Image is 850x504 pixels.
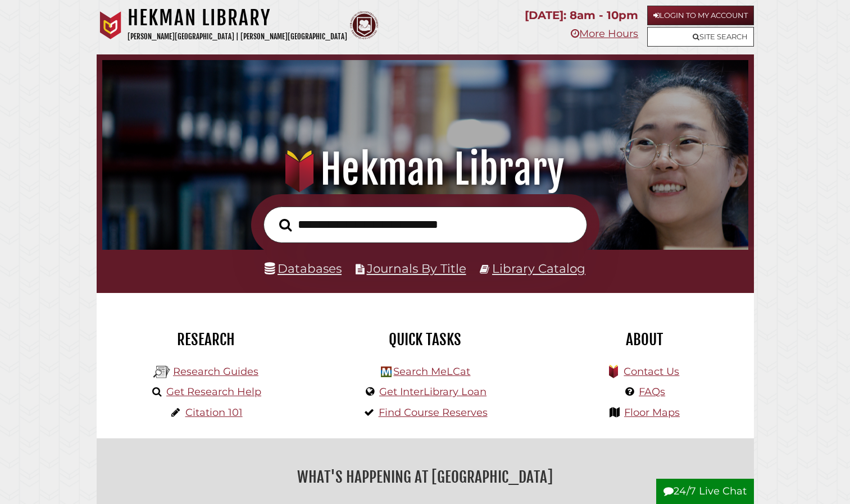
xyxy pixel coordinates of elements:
a: Contact Us [624,365,679,378]
a: Login to My Account [647,6,754,25]
img: Hekman Library Logo [381,366,392,377]
a: Floor Maps [624,406,680,419]
p: [DATE]: 8am - 10pm [525,6,638,25]
a: Databases [265,261,342,276]
h2: Research [105,330,307,349]
a: Research Guides [173,365,258,378]
button: Search [274,216,297,235]
h2: About [543,330,746,349]
a: Journals By Title [367,261,466,276]
i: Search [279,218,292,231]
img: Calvin University [97,11,125,39]
img: Calvin Theological Seminary [350,11,378,39]
h2: What's Happening at [GEOGRAPHIC_DATA] [105,464,746,490]
a: Citation 101 [185,406,243,419]
a: FAQs [639,386,665,398]
h2: Quick Tasks [324,330,526,349]
a: Get InterLibrary Loan [379,386,487,398]
a: Find Course Reserves [379,406,488,419]
h1: Hekman Library [128,6,347,30]
a: Library Catalog [492,261,585,276]
h1: Hekman Library [115,145,735,194]
a: Site Search [647,27,754,47]
p: [PERSON_NAME][GEOGRAPHIC_DATA] | [PERSON_NAME][GEOGRAPHIC_DATA] [128,30,347,43]
img: Hekman Library Logo [153,364,170,381]
a: Search MeLCat [393,365,470,378]
a: More Hours [571,28,638,40]
a: Get Research Help [166,386,261,398]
